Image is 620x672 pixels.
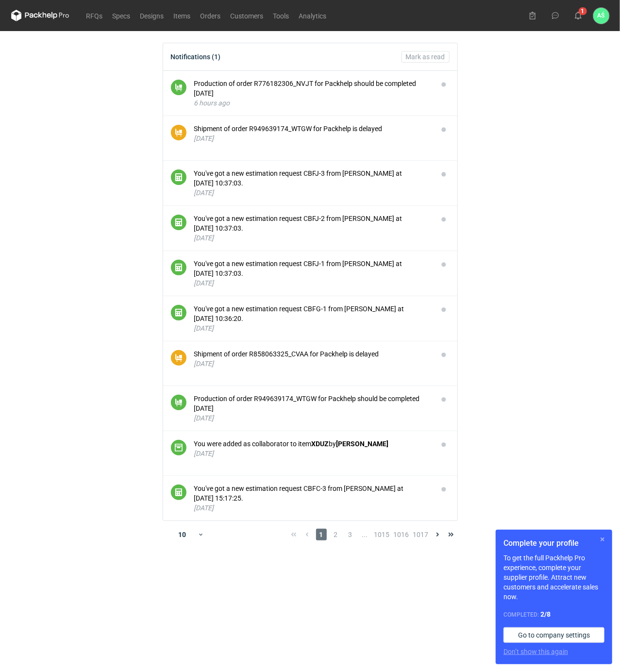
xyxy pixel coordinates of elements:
button: You've got a new estimation request CBFJ-3 from [PERSON_NAME] at [DATE] 10:37:03.[DATE] [194,168,430,198]
div: You were added as collaborator to item by [194,439,430,449]
strong: 2 / 8 [540,610,551,618]
div: [DATE] [194,278,430,288]
span: 1015 [374,529,390,540]
button: You've got a new estimation request CBFJ-1 from [PERSON_NAME] at [DATE] 10:37:03.[DATE] [194,259,430,288]
span: 1017 [413,529,429,540]
div: 10 [167,528,198,541]
div: [DATE] [194,134,430,143]
div: Production of order R776182306_NVJT for Packhelp should be completed [DATE] [194,79,430,98]
span: 3 [345,529,356,540]
strong: XDUZ [312,440,329,448]
button: You've got a new estimation request CBFJ-2 from [PERSON_NAME] at [DATE] 10:37:03.[DATE] [194,214,430,243]
button: You've got a new estimation request CBFG-1 from [PERSON_NAME] at [DATE] 10:36:20.[DATE] [194,304,430,333]
button: You were added as collaborator to itemXDUZby[PERSON_NAME][DATE] [194,439,430,458]
button: AŚ [593,8,609,24]
div: [DATE] [194,233,430,243]
div: [DATE] [194,188,430,198]
a: Tools [268,10,294,21]
div: Completed: [503,609,604,620]
div: You've got a new estimation request CBFJ-3 from [PERSON_NAME] at [DATE] 10:37:03. [194,168,430,188]
button: You've got a new estimation request CBFC-3 from [PERSON_NAME] at [DATE] 15:17:25.[DATE] [194,484,430,513]
div: You've got a new estimation request CBFG-1 from [PERSON_NAME] at [DATE] 10:36:20. [194,304,430,323]
div: Shipment of order R858063325_CVAA for Packhelp is delayed [194,349,430,359]
span: Mark as read [406,53,445,60]
button: Skip for now [597,534,608,545]
button: Mark as read [402,51,450,63]
div: [DATE] [194,449,430,458]
button: Don’t show this again [503,647,568,656]
div: You've got a new estimation request CBFC-3 from [PERSON_NAME] at [DATE] 15:17:25. [194,484,430,503]
div: [DATE] [194,413,430,423]
a: Go to company settings [503,627,604,643]
button: 1 [570,8,586,23]
strong: [PERSON_NAME] [336,440,389,448]
div: Adrian Świerżewski [593,8,609,24]
div: Production of order R949639174_WTGW for Packhelp should be completed [DATE] [194,394,430,413]
p: To get the full Packhelp Pro experience, complete your supplier profile. Attract new customers an... [503,553,604,602]
div: Notifications (1) [171,53,221,61]
a: Orders [196,10,226,21]
a: Analytics [294,10,332,21]
div: [DATE] [194,359,430,369]
button: Shipment of order R949639174_WTGW for Packhelp is delayed[DATE] [194,124,430,143]
svg: Packhelp Pro [11,10,69,21]
button: Production of order R776182306_NVJT for Packhelp should be completed [DATE]6 hours ago [194,79,430,108]
span: 2 [331,529,341,540]
a: Items [169,10,196,21]
span: 1016 [394,529,409,540]
div: You've got a new estimation request CBFJ-2 from [PERSON_NAME] at [DATE] 10:37:03. [194,214,430,233]
span: 1 [316,529,327,540]
a: Customers [226,10,268,21]
a: Designs [135,10,169,21]
div: 6 hours ago [194,98,430,108]
h1: Complete your profile [503,538,604,549]
button: Shipment of order R858063325_CVAA for Packhelp is delayed[DATE] [194,349,430,369]
div: You've got a new estimation request CBFJ-1 from [PERSON_NAME] at [DATE] 10:37:03. [194,259,430,278]
span: ... [360,529,370,540]
div: Shipment of order R949639174_WTGW for Packhelp is delayed [194,124,430,134]
a: RFQs [82,10,108,21]
div: [DATE] [194,503,430,513]
a: Specs [108,10,135,21]
button: Production of order R949639174_WTGW for Packhelp should be completed [DATE][DATE] [194,394,430,423]
div: [DATE] [194,323,430,333]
